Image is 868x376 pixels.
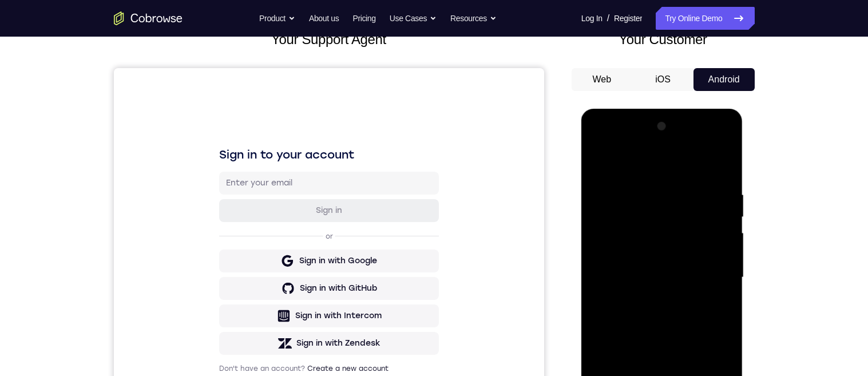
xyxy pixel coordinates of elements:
button: Sign in with Zendesk [105,264,325,287]
a: Register [614,7,642,30]
p: Don't have an account? [105,296,325,305]
a: Pricing [352,7,375,30]
a: About us [309,7,339,30]
a: Go to the home page [114,11,183,25]
a: Try Online Demo [656,7,754,30]
button: Resources [450,7,497,30]
div: Sign in with Zendesk [183,270,267,281]
button: Sign in with Intercom [105,236,325,259]
div: Sign in with GitHub [186,215,263,226]
button: Android [693,68,755,91]
span: / [607,11,609,25]
a: Create a new account [193,296,275,304]
button: Product [259,7,295,30]
div: Sign in with Google [185,187,263,199]
div: Sign in with Intercom [181,242,268,254]
button: Web [572,68,633,91]
button: iOS [632,68,693,91]
a: Log In [581,7,603,30]
button: Sign in with GitHub [105,209,325,232]
h2: Your Customer [572,29,755,50]
h2: Your Support Agent [114,29,544,50]
button: Use Cases [390,7,437,30]
p: or [209,164,221,173]
button: Sign in with Google [105,181,325,204]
